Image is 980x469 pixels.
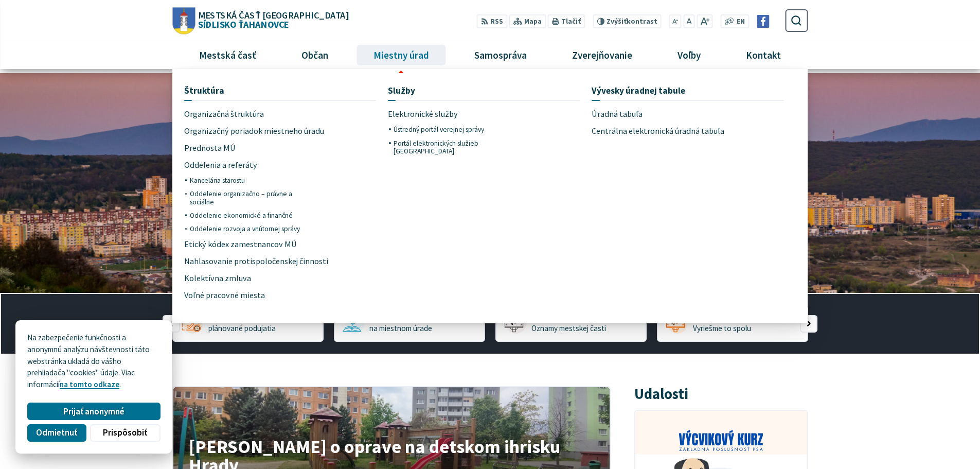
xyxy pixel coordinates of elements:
[593,14,661,28] button: Zvýšiťkontrast
[190,173,245,187] span: Kancelária starostu
[592,81,685,100] span: Vývesky úradnej tabule
[36,427,77,438] span: Odmietnuť
[394,123,505,136] a: Ústredný portál verejnej správy
[184,81,224,100] span: Štruktúra
[495,306,647,342] div: 3 / 5
[388,106,458,123] span: Elektronické služby
[592,81,784,100] a: Vývesky úradnej tabule
[184,287,265,304] span: Voľné pracovné miesta
[184,270,251,287] span: Kolektívna zmluva
[369,323,432,333] span: na miestnom úrade
[657,306,808,342] a: Podnety a sťažnosti Vyriešme to spolu
[190,222,301,236] a: Oddelenie rozvoja a vnútornej správy
[195,41,260,69] span: Mestská časť
[568,41,636,69] span: Zverejňovanie
[60,379,119,389] a: na tomto odkaze
[184,81,377,100] a: Štruktúra
[184,270,301,287] a: Kolektívna zmluva
[742,41,785,69] span: Kontakt
[657,306,808,342] div: 4 / 5
[190,209,293,222] span: Oddelenie ekonomické a finančné
[184,106,301,123] a: Organizačná štruktúra
[190,173,301,187] a: Kancelária starostu
[693,323,751,333] span: Vyriešme to spolu
[388,81,415,100] span: Služby
[554,41,651,69] a: Zverejňovanie
[607,17,627,26] span: Zvýšiť
[734,16,748,27] a: EN
[524,16,542,27] span: Mapa
[683,14,694,28] button: Nastaviť pôvodnú veľkosť písma
[184,236,301,253] a: Etický kódex zamestnancov MÚ
[184,253,377,270] a: Nahlasovanie protispoločenskej činnosti
[607,18,657,26] span: kontrast
[172,306,324,342] a: Kalendár udalostí plánované podujatia
[592,106,784,123] a: Úradná tabuľa
[394,123,484,136] span: Ústredný portál verejnej správy
[63,406,124,417] span: Prijať anonymné
[184,123,377,140] a: Organizačný poriadok miestneho úradu
[172,306,324,342] div: 1 / 5
[282,41,347,69] a: Občan
[490,16,503,27] span: RSS
[172,7,348,34] a: Logo Sídlisko Ťahanovce, prejsť na domovskú stránku.
[354,41,448,69] a: Miestny úrad
[477,14,507,28] a: RSS
[388,81,580,100] a: Služby
[184,287,301,304] a: Voľné pracovné miesta
[727,41,800,69] a: Kontakt
[757,15,770,28] img: Prejsť na Facebook stránku
[184,253,328,270] span: Nahlasovanie protispoločenskej činnosti
[184,157,301,173] a: Oddelenia a referáty
[659,41,720,69] a: Voľby
[190,222,300,236] span: Oddelenie rozvoja a vnútornej správy
[369,41,433,69] span: Miestny úrad
[163,315,180,333] div: Predošlý slajd
[531,323,606,333] span: Oznamy mestskej časti
[394,136,505,158] a: Portál elektronických služieb [GEOGRAPHIC_DATA]
[592,106,643,123] span: Úradná tabuľa
[697,14,712,28] button: Zväčšiť veľkosť písma
[103,427,147,438] span: Prispôsobiť
[456,41,546,69] a: Samospráva
[592,123,724,140] span: Centrálna elektronická úradná tabuľa
[27,332,160,391] p: Na zabezpečenie funkčnosti a anonymnú analýzu návštevnosti táto webstránka ukladá do vášho prehli...
[674,41,705,69] span: Voľby
[184,140,236,157] span: Prednosta MÚ
[297,41,332,69] span: Občan
[184,123,324,140] span: Organizačný poriadok miestneho úradu
[334,306,485,342] a: Ako vybaviť na miestnom úrade
[184,140,301,157] a: Prednosta MÚ
[548,14,585,28] button: Tlačiť
[592,123,784,140] a: Centrálna elektronická úradná tabuľa
[27,424,86,442] button: Odmietnuť
[172,7,195,34] img: Prejsť na domovskú stránku
[198,10,348,20] span: Mestská časť [GEOGRAPHIC_DATA]
[470,41,530,69] span: Samospráva
[800,315,817,333] div: Nasledujúci slajd
[27,403,160,420] button: Prijať anonymné
[180,41,275,69] a: Mestská časť
[184,157,257,173] span: Oddelenia a referáty
[495,306,647,342] a: Úradná tabuľa Oznamy mestskej časti
[561,18,581,26] span: Tlačiť
[334,306,485,342] div: 2 / 5
[190,209,301,222] a: Oddelenie ekonomické a finančné
[634,386,688,402] h3: Udalosti
[737,16,745,27] span: EN
[90,424,160,442] button: Prispôsobiť
[388,106,505,123] a: Elektronické služby
[190,187,301,209] a: Oddelenie organizačno – právne a sociálne
[509,14,546,28] a: Mapa
[184,106,264,123] span: Organizačná štruktúra
[184,236,297,253] span: Etický kódex zamestnancov MÚ
[208,323,276,333] span: plánované podujatia
[669,14,682,28] button: Zmenšiť veľkosť písma
[195,10,348,29] h1: Sídlisko Ťahanovce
